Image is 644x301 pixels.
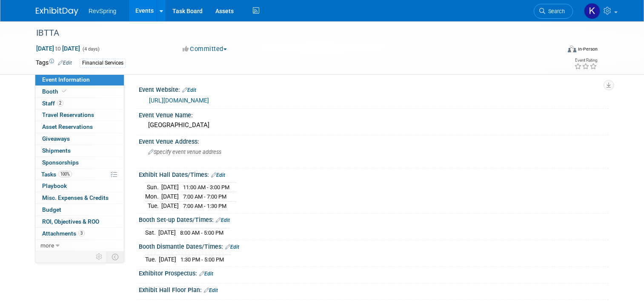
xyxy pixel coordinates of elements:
[35,157,124,168] a: Sponsorships
[145,192,161,202] td: Mon.
[42,194,109,201] span: Misc. Expenses & Credits
[161,183,179,192] td: [DATE]
[545,8,565,14] span: Search
[42,88,68,95] span: Booth
[139,213,608,224] div: Booth Set-up Dates/Times:
[515,44,598,57] div: Event Format
[574,58,597,62] div: Event Rating
[42,159,79,166] span: Sponsorships
[36,58,72,68] td: Tags
[145,119,602,132] div: [GEOGRAPHIC_DATA]
[35,109,124,121] a: Travel Reservations
[41,171,72,178] span: Tasks
[35,145,124,156] a: Shipments
[78,230,85,236] span: 3
[534,4,573,19] a: Search
[36,7,78,16] img: ExhibitDay
[183,203,226,209] span: 7:00 AM - 1:30 PM
[42,206,61,213] span: Budget
[42,123,93,130] span: Asset Reservations
[57,100,63,106] span: 2
[139,267,608,278] div: Exhibitor Prospectus:
[42,135,70,142] span: Giveaways
[180,230,223,236] span: 8:00 AM - 5:00 PM
[42,182,67,189] span: Playbook
[139,168,608,179] div: Exhibit Hall Dates/Times:
[42,100,63,107] span: Staff
[216,217,230,223] a: Edit
[35,228,124,239] a: Attachments3
[180,45,230,54] button: Committed
[42,218,99,225] span: ROI, Objectives & ROO
[35,192,124,204] a: Misc. Expenses & Credits
[36,45,80,52] span: [DATE] [DATE]
[42,230,85,237] span: Attachments
[42,76,90,83] span: Event Information
[183,184,229,190] span: 11:00 AM - 3:00 PM
[161,201,179,210] td: [DATE]
[180,256,224,263] span: 1:30 PM - 5:00 PM
[159,255,176,264] td: [DATE]
[35,180,124,192] a: Playbook
[139,109,608,119] div: Event Venue Name:
[35,216,124,227] a: ROI, Objectives & ROO
[40,242,54,249] span: more
[35,240,124,251] a: more
[35,86,124,97] a: Booth
[62,89,66,94] i: Booth reservation complete
[183,193,226,200] span: 7:00 AM - 7:00 PM
[182,87,196,93] a: Edit
[35,121,124,133] a: Asset Reservations
[568,45,576,52] img: Format-Inperson.png
[58,60,72,66] a: Edit
[107,251,124,262] td: Toggle Event Tabs
[33,26,550,41] div: IBTTA
[35,74,124,85] a: Event Information
[158,228,176,237] td: [DATE]
[225,244,239,250] a: Edit
[82,46,100,52] span: (4 days)
[161,192,179,202] td: [DATE]
[578,46,598,52] div: In-Person
[80,59,126,68] div: Financial Services
[204,287,218,293] a: Edit
[35,169,124,180] a: Tasks100%
[199,271,213,277] a: Edit
[148,149,221,155] span: Specify event venue address
[58,171,72,177] span: 100%
[35,98,124,109] a: Staff2
[92,251,107,262] td: Personalize Event Tab Strip
[145,183,161,192] td: Sun.
[35,133,124,145] a: Giveaways
[145,255,159,264] td: Tue.
[211,172,225,178] a: Edit
[584,3,600,19] img: Kelsey Culver
[42,147,71,154] span: Shipments
[35,204,124,216] a: Budget
[139,83,608,94] div: Event Website:
[139,240,608,251] div: Booth Dismantle Dates/Times:
[42,111,94,118] span: Travel Reservations
[89,8,116,14] span: RevSpring
[149,97,209,104] a: [URL][DOMAIN_NAME]
[145,201,161,210] td: Tue.
[139,135,608,146] div: Event Venue Address:
[139,284,608,295] div: Exhibit Hall Floor Plan:
[145,228,158,237] td: Sat.
[54,45,62,52] span: to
